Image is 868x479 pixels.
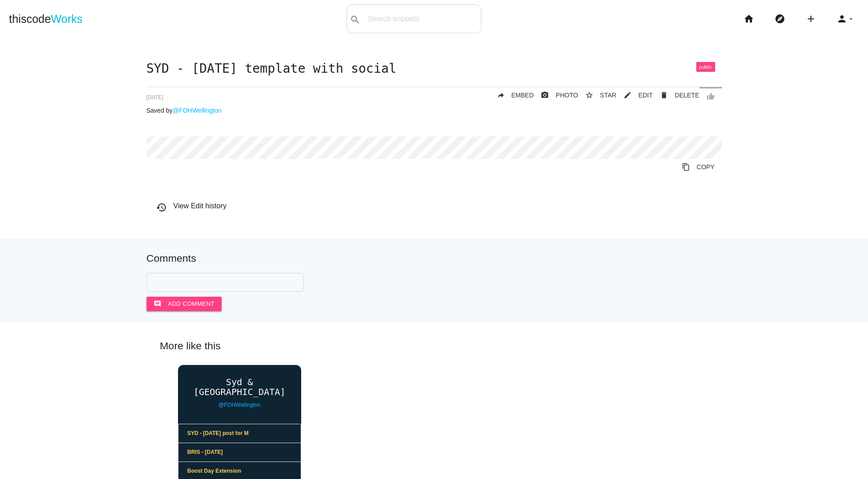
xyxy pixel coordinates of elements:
span: EDIT [638,92,653,99]
i: search [350,5,361,34]
a: mode_editEDIT [616,87,653,103]
a: replyEMBED [490,87,534,103]
span: STAR [600,92,616,99]
i: star_border [585,87,593,103]
a: Copy to Clipboard [675,159,722,175]
a: BRIS - [DATE] [178,443,301,462]
a: Delete Post [653,87,699,103]
span: DELETE [675,92,699,99]
i: explore [775,4,785,33]
i: home [743,4,754,33]
p: Saved by [147,107,722,114]
a: Syd & [GEOGRAPHIC_DATA] [178,377,302,397]
a: @FOHWellington [173,107,222,114]
i: content_copy [682,159,690,175]
i: comment [154,297,161,311]
i: delete [660,87,668,103]
span: [DATE] [147,94,164,101]
button: search [347,5,363,33]
a: @FOHWellington [218,402,260,408]
button: commentAdd comment [147,297,222,311]
button: star_borderSTAR [578,87,616,103]
span: EMBED [512,92,534,99]
i: history [156,202,167,213]
h1: SYD - [DATE] template with social [147,62,722,76]
a: photo_cameraPHOTO [534,87,578,103]
h6: View Edit history [156,202,722,210]
span: Works [51,13,82,25]
i: photo_camera [541,87,549,103]
input: Search snippets [363,9,481,28]
i: add [806,4,816,33]
i: reply [497,87,505,103]
i: person [837,4,847,33]
i: mode_edit [623,87,632,103]
i: arrow_drop_down [847,4,855,33]
span: PHOTO [556,92,578,99]
a: SYD - [DATE] post for M [178,424,301,443]
h5: More like this [147,340,722,352]
a: thiscodeWorks [9,4,83,33]
h5: Comments [147,253,722,264]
